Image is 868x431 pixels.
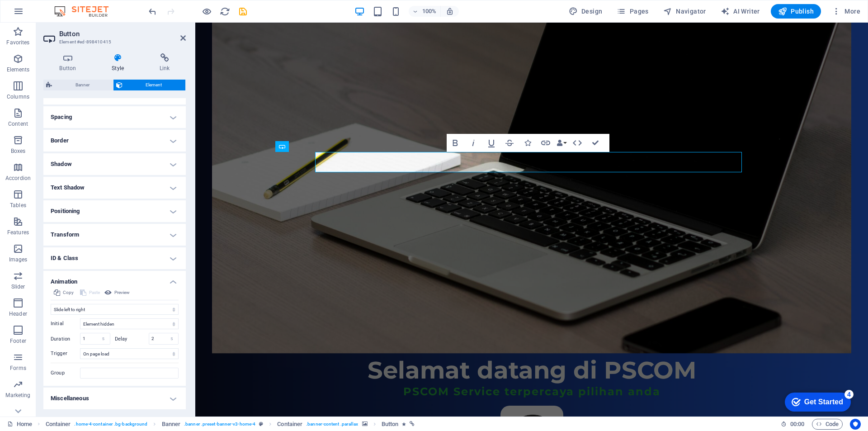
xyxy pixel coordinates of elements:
[402,422,406,426] i: Element contains an animation
[143,53,186,72] h4: Link
[812,419,843,430] button: Code
[51,368,80,379] label: Group
[382,419,399,430] span: Click to select. Double-click to edit
[10,365,26,372] p: Forms
[446,7,454,15] i: On resize automatically adjust zoom level to fit chosen device.
[238,6,248,17] i: Save (Ctrl+S)
[46,419,71,430] span: Click to select. Double-click to edit
[147,6,158,17] i: Undo: Change animation (Ctrl+Z)
[201,6,212,17] button: Click here to leave preview mode and continue editing
[113,80,186,90] button: Element
[67,2,76,11] div: 4
[74,419,147,430] span: . home-4-container .bg-background
[51,350,67,356] span: Trigger
[43,271,186,287] h4: Animation
[587,134,604,152] button: Confirm (Ctrl+⏎)
[483,134,500,152] button: Underline (Ctrl+U)
[9,256,28,263] p: Images
[46,419,415,430] nav: breadcrumb
[59,30,186,38] h2: Button
[43,200,186,222] h4: Positioning
[519,134,536,152] button: Icons
[52,287,75,298] button: Copy
[43,247,186,269] h4: ID & Class
[43,130,186,152] h4: Border
[63,287,74,298] span: Copy
[422,6,437,17] h6: 100%
[790,419,804,430] span: 00 00
[11,283,25,290] p: Slider
[51,321,64,327] span: Initial
[103,287,131,298] button: Preview
[465,134,482,152] button: Italic (Ctrl+I)
[43,224,186,246] h4: Transform
[277,419,302,430] span: Click to select. Double-click to edit
[828,4,864,19] button: More
[52,6,120,17] img: Editor Logo
[220,6,230,17] i: Reload page
[43,177,186,199] h4: Text Shadow
[717,4,764,19] button: AI Writer
[797,421,798,427] span: :
[781,419,805,430] h6: Session time
[613,4,652,19] button: Pages
[660,4,710,19] button: Navigator
[565,4,606,19] button: Design
[10,202,26,209] p: Tables
[501,134,518,152] button: Strikethrough
[816,419,839,430] span: Code
[55,80,110,90] span: Banner
[410,422,415,426] i: This element is linked
[850,419,861,430] button: Usercentrics
[237,6,248,17] button: save
[43,106,186,128] h4: Spacing
[259,422,263,426] i: This element is a customizable preset
[7,419,32,430] a: Click to cancel selection. Double-click to open Pages
[362,422,368,426] i: This element contains a background
[11,147,26,155] p: Boxes
[5,392,30,399] p: Marketing
[9,310,27,317] p: Header
[771,4,821,19] button: Publish
[565,4,606,19] div: Design (Ctrl+Alt+Y)
[59,38,168,46] h3: Element #ed-898410415
[114,287,130,298] span: Preview
[115,336,149,341] label: Delay
[27,10,66,18] div: Get Started
[537,134,554,152] button: Link
[569,134,586,152] button: HTML
[447,134,464,152] button: Bold (Ctrl+B)
[778,7,814,16] span: Publish
[96,53,144,72] h4: Style
[219,6,230,17] button: reload
[7,66,30,73] p: Elements
[43,53,96,72] h4: Button
[7,5,73,24] div: Get Started 4 items remaining, 20% complete
[162,419,181,430] span: Click to select. Double-click to edit
[409,6,441,17] button: 100%
[125,80,183,90] span: Element
[7,93,29,100] p: Columns
[663,7,706,16] span: Navigator
[43,153,186,175] h4: Shadow
[184,419,255,430] span: . banner .preset-banner-v3-home-4
[617,7,648,16] span: Pages
[147,6,158,17] button: undo
[721,7,760,16] span: AI Writer
[306,419,358,430] span: . banner-content .parallax
[569,7,603,16] span: Design
[832,7,860,16] span: More
[6,39,29,46] p: Favorites
[43,388,186,409] h4: Miscellaneous
[555,134,568,152] button: Data Bindings
[10,337,26,345] p: Footer
[7,229,29,236] p: Features
[5,175,31,182] p: Accordion
[43,80,113,90] button: Banner
[51,336,80,341] label: Duration
[8,120,28,128] p: Content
